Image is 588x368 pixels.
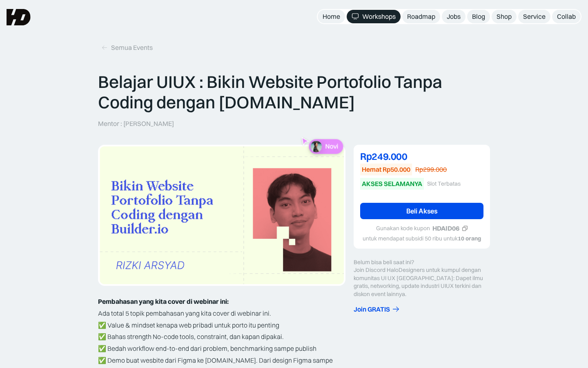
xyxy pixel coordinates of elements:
[415,165,447,174] div: Rp299.000
[98,41,156,54] a: Semua Events
[402,10,440,23] a: Roadmap
[98,297,229,305] strong: Pembahasan yang kita cover di webinar ini:
[98,72,490,113] p: Belajar UIUX : Bikin Website Portofolio Tanpa Coding dengan [DOMAIN_NAME]
[98,307,345,319] p: Ada total 5 topik pembahasan yang kita cover di webinar ini.
[497,12,512,21] div: Shop
[360,203,483,219] a: Beli Akses
[363,235,481,242] div: untuk mendapat subsidi 50 ribu untuk
[323,12,340,21] div: Home
[427,180,461,187] div: Slot Terbatas
[376,225,430,232] div: Gunakan kode kupon
[111,43,153,52] div: Semua Events
[523,12,546,21] div: Service
[354,305,490,314] a: Join GRATIS
[347,10,401,23] a: Workshops
[362,165,410,174] div: Hemat Rp50.000
[98,296,345,307] p: ‍
[318,10,345,23] a: Home
[98,119,174,128] p: Mentor : [PERSON_NAME]
[407,12,435,21] div: Roadmap
[432,224,459,233] div: HDAID06
[458,235,481,242] strong: 10 orang
[362,12,396,21] div: Workshops
[557,12,576,21] div: Collab
[518,10,550,23] a: Service
[325,143,338,150] p: Novi
[467,10,490,23] a: Blog
[447,12,461,21] div: Jobs
[492,10,517,23] a: Shop
[472,12,485,21] div: Blog
[354,258,490,298] div: Belum bisa beli saat ini? Join Discord HaloDesigners untuk kumpul dengan komunitas UI UX [GEOGRAP...
[552,10,581,23] a: Collab
[362,180,422,188] div: AKSES SELAMANYA
[442,10,465,23] a: Jobs
[360,151,483,161] div: Rp249.000
[354,305,390,314] div: Join GRATIS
